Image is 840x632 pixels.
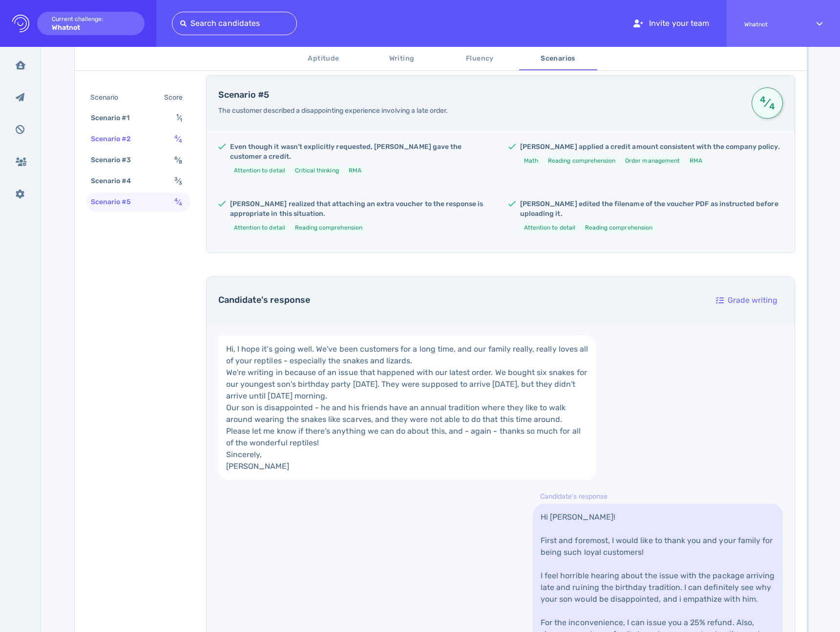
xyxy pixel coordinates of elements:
span: ⁄ [759,94,776,112]
sub: 4 [179,138,182,144]
span: ⁄ [174,135,182,143]
div: Grade writing [711,289,782,312]
div: Score [162,90,189,105]
a: Hi, I hope it's going well. We've been customers for a long time, and our family really, really l... [218,336,597,480]
li: Attention to detail [230,223,289,233]
li: Reading comprehension [581,223,656,233]
h4: Scenario #5 [218,90,740,101]
span: Aptitude [291,53,357,65]
li: Order management [621,156,684,166]
sub: 4 [768,105,776,107]
li: Attention to detail [520,223,579,233]
li: RMA [686,156,706,166]
sup: 4 [759,99,766,101]
div: Scenario [88,90,130,105]
li: Math [520,156,542,166]
sup: 4 [174,134,178,140]
span: ⁄ [174,198,182,206]
sub: 8 [179,159,182,165]
div: Scenario #1 [89,111,142,125]
sub: 3 [179,180,182,186]
div: Scenario #3 [89,153,143,167]
h5: [PERSON_NAME] realized that attaching an extra voucher to the response is appropriate in this sit... [230,199,493,219]
div: Scenario #4 [89,174,143,188]
span: ⁄ [174,156,182,164]
h4: Candidate's response [218,295,699,306]
div: Scenario #5 [89,195,143,209]
li: Critical thinking [291,166,343,176]
li: Reading comprehension [291,223,366,233]
span: ⁄ [176,114,182,122]
span: Fluency [447,53,513,65]
li: RMA [345,166,365,176]
li: Reading comprehension [544,156,619,166]
sub: 1 [180,117,182,123]
li: Attention to detail [230,166,289,176]
span: ⁄ [174,177,182,185]
div: Scenario #2 [89,132,143,146]
h5: [PERSON_NAME] applied a credit amount consistent with the company policy. [520,142,780,152]
sub: 4 [179,201,182,207]
sup: 4 [174,197,178,203]
h5: [PERSON_NAME] edited the filename of the voucher PDF as instructed before uploading it. [520,199,783,219]
button: Grade writing [711,289,783,312]
sup: 6 [174,155,178,161]
span: Whatnot [744,21,799,28]
span: Scenarios [525,53,591,65]
h5: Even though it wasn’t explicitly requested, [PERSON_NAME] gave the customer a credit. [230,142,493,162]
sup: 3 [174,176,178,182]
span: The customer described a disappointing experience involving a late order. [218,106,448,115]
sup: 1 [176,113,179,119]
span: Writing [369,53,435,65]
